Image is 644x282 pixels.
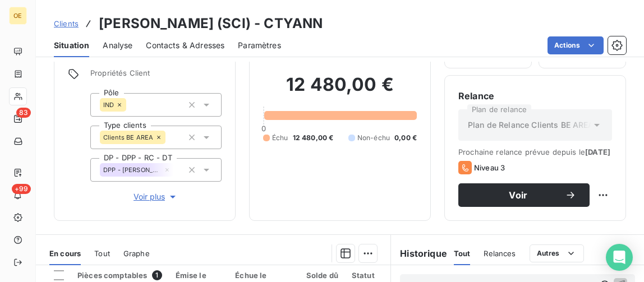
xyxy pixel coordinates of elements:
[49,249,81,258] span: En cours
[123,249,150,258] span: Graphe
[238,40,281,51] span: Paramètres
[530,244,584,262] button: Autres
[54,19,79,28] span: Clients
[293,133,334,143] span: 12 480,00 €
[94,249,110,258] span: Tout
[99,13,323,34] h3: [PERSON_NAME] (SCI) - CTYANN
[357,133,390,143] span: Non-échu
[235,271,280,280] div: Échue le
[585,147,610,156] span: [DATE]
[468,119,594,131] span: Plan de Relance Clients BE AREA
[458,147,612,156] span: Prochaine relance prévue depuis le
[103,40,132,51] span: Analyse
[103,134,153,141] span: Clients BE AREA
[606,244,633,271] div: Open Intercom Messenger
[484,249,516,258] span: Relances
[146,40,224,51] span: Contacts & Adresses
[391,247,447,260] h6: Historique
[12,184,31,194] span: +99
[548,36,604,54] button: Actions
[394,133,417,143] span: 0,00 €
[454,249,471,258] span: Tout
[272,133,288,143] span: Échu
[103,167,162,173] span: DPP - [PERSON_NAME]
[176,271,222,280] div: Émise le
[103,101,114,108] span: IND
[9,7,27,25] div: OE
[77,270,162,280] div: Pièces comptables
[474,163,505,172] span: Niveau 3
[458,183,590,207] button: Voir
[263,73,417,107] h2: 12 480,00 €
[174,165,183,175] input: Ajouter une valeur
[352,271,385,280] div: Statut
[134,191,178,202] span: Voir plus
[294,271,338,280] div: Solde dû
[472,191,565,200] span: Voir
[261,124,266,133] span: 0
[90,191,222,203] button: Voir plus
[458,89,612,103] h6: Relance
[16,108,31,118] span: 83
[152,270,162,280] span: 1
[126,100,135,110] input: Ajouter une valeur
[54,40,89,51] span: Situation
[165,132,174,142] input: Ajouter une valeur
[54,18,79,29] a: Clients
[90,68,222,84] span: Propriétés Client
